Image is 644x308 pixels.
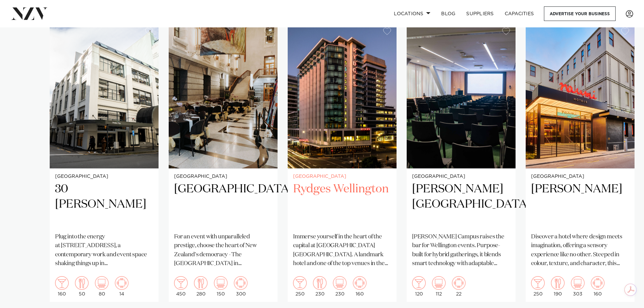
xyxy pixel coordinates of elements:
swiper-slide: 1 / 7 [50,22,159,302]
img: meeting.png [234,276,247,290]
img: dining.png [194,276,208,290]
small: [GEOGRAPHIC_DATA] [412,174,510,179]
a: [GEOGRAPHIC_DATA] Rydges Wellington Immerse yourself in the heart of the capital at [GEOGRAPHIC_D... [288,22,397,302]
p: [PERSON_NAME] Campus raises the bar for Wellington events. Purpose-built for hybrid gatherings, i... [412,233,510,268]
img: cocktail.png [174,276,188,290]
a: [GEOGRAPHIC_DATA] [PERSON_NAME] Discover a hotel where design meets imagination, offering a senso... [526,22,635,302]
div: 22 [452,276,466,297]
small: [GEOGRAPHIC_DATA] [174,174,272,179]
h2: [PERSON_NAME] [531,182,629,227]
img: cocktail.png [531,276,545,290]
p: Immerse yourself in the heart of the capital at [GEOGRAPHIC_DATA] [GEOGRAPHIC_DATA]. A landmark h... [293,233,391,268]
div: 14 [115,276,128,297]
img: theatre.png [333,276,347,290]
div: 190 [551,276,565,297]
div: 230 [313,276,327,297]
a: [GEOGRAPHIC_DATA] [PERSON_NAME][GEOGRAPHIC_DATA] [PERSON_NAME] Campus raises the bar for Wellingt... [407,22,516,302]
small: [GEOGRAPHIC_DATA] [55,174,153,179]
div: 280 [194,276,208,297]
p: Discover a hotel where design meets imagination, offering a sensory experience like no other. Ste... [531,233,629,268]
h2: [PERSON_NAME][GEOGRAPHIC_DATA] [412,182,510,227]
swiper-slide: 3 / 7 [288,22,397,302]
swiper-slide: 4 / 7 [407,22,516,302]
img: theatre.png [214,276,228,290]
a: Locations [388,6,436,21]
a: [GEOGRAPHIC_DATA] [GEOGRAPHIC_DATA] For an event with unparalleled prestige, choose the heart of ... [169,22,278,302]
a: BLOG [436,6,461,21]
img: meeting.png [353,276,366,290]
img: meeting.png [452,276,466,290]
div: 250 [293,276,307,297]
img: nzv-logo.png [11,7,48,20]
div: 50 [75,276,89,297]
img: meeting.png [115,276,128,290]
img: cocktail.png [293,276,307,290]
a: SUPPLIERS [461,6,499,21]
p: Plug into the energy at [STREET_ADDRESS], a contemporary work and event space shaking things up i... [55,233,153,268]
img: dining.png [313,276,327,290]
h2: 30 [PERSON_NAME] [55,182,153,227]
img: theatre.png [571,276,585,290]
h2: [GEOGRAPHIC_DATA] [174,182,272,227]
a: Capacities [499,6,540,21]
a: Advertise your business [544,6,616,21]
img: meeting.png [591,276,604,290]
div: 450 [174,276,188,297]
div: 160 [353,276,366,297]
small: [GEOGRAPHIC_DATA] [531,174,629,179]
div: 300 [234,276,247,297]
div: 150 [214,276,228,297]
div: 80 [95,276,109,297]
div: 112 [432,276,446,297]
div: 160 [55,276,69,297]
img: cocktail.png [55,276,69,290]
img: dining.png [75,276,89,290]
div: 230 [333,276,347,297]
div: 120 [412,276,426,297]
swiper-slide: 5 / 7 [526,22,635,302]
img: dining.png [551,276,565,290]
div: 250 [531,276,545,297]
h2: Rydges Wellington [293,182,391,227]
p: For an event with unparalleled prestige, choose the heart of New Zealand's democracy - The [GEOGR... [174,233,272,268]
div: 303 [571,276,585,297]
div: 160 [591,276,604,297]
swiper-slide: 2 / 7 [169,22,278,302]
small: [GEOGRAPHIC_DATA] [293,174,391,179]
img: theatre.png [432,276,446,290]
a: [GEOGRAPHIC_DATA] 30 [PERSON_NAME] Plug into the energy at [STREET_ADDRESS], a contemporary work ... [50,22,159,302]
img: theatre.png [95,276,109,290]
img: cocktail.png [412,276,426,290]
